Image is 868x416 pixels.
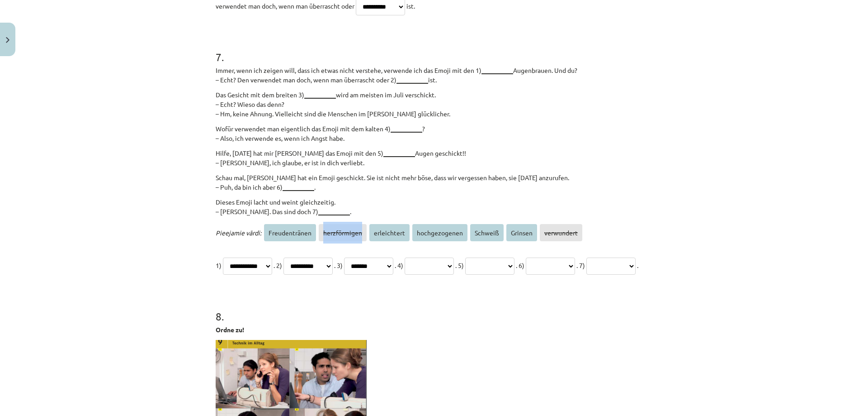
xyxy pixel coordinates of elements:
[396,76,428,84] b: __________
[216,35,652,63] h1: 7 .
[216,124,652,143] p: Wofür verwendet man eigentlich das Emoji mit dem kalten 4) ? – Also, ich verwende es, wenn ich An...
[516,261,524,269] span: . 6)
[318,207,350,215] b: __________
[395,261,403,269] span: . 4)
[406,2,415,10] span: ist.
[216,325,244,334] strong: Ordne zu!
[506,224,537,241] span: Grinsen
[412,224,467,241] span: hochgezogenen
[216,173,652,192] p: Schau mal, [PERSON_NAME] hat ein Emoji geschickt. Sie ist nicht mehr böse, dass wir vergessen hab...
[216,294,652,322] h1: 8 .
[470,224,504,241] span: Schweiß
[369,224,410,241] span: erleichtert
[283,183,314,191] b: __________
[576,261,585,269] span: . 7)
[216,197,652,216] p: Dieses Emoji lacht und weint gleichzeitig. – [PERSON_NAME]. Das sind doch 7) .
[216,90,652,119] p: Das Gesicht mit dem breiten 3) wird am meisten im Juli verschickt. – Echt? Wieso das denn? – Hm, ...
[319,224,367,241] span: herzförmigen
[274,261,282,269] span: . 2)
[216,261,222,269] span: 1)
[6,37,9,43] img: icon-close-lesson-0947bae3869378f0d4975bcd49f059093ad1ed9edebbc8119c70593378902aed.svg
[216,229,261,237] span: Pieejamie vārdi:
[383,149,415,157] b: __________
[481,66,513,74] b: __________
[637,261,638,269] span: .
[455,261,464,269] span: . 5)
[304,91,336,99] b: __________
[391,124,422,133] b: __________
[540,224,582,241] span: verwundert
[264,224,316,241] span: Freudentränen
[334,261,343,269] span: . 3)
[216,148,652,167] p: Hilfe, [DATE] hat mir [PERSON_NAME] das Emoji mit den 5) Augen geschickt!! – [PERSON_NAME], ich g...
[216,66,652,85] p: Immer, wenn ich zeigen will, dass ich etwas nicht verstehe, verwende ich das Emoji mit den 1) Aug...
